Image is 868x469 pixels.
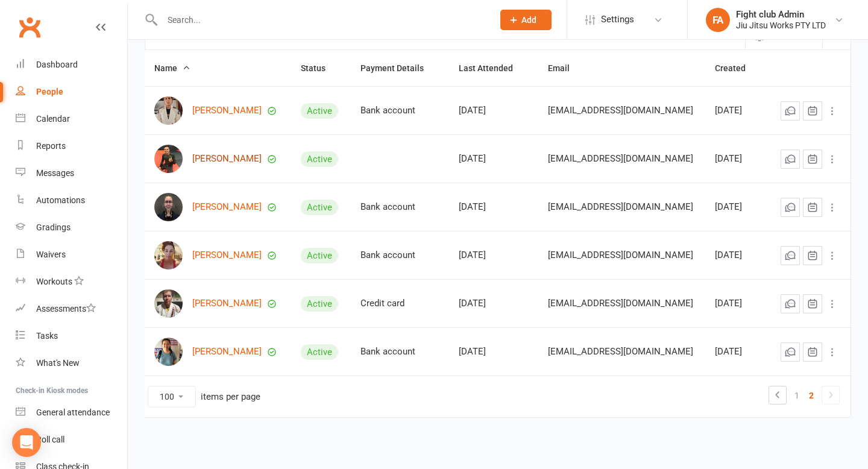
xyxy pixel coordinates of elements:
div: Active [301,103,338,119]
div: Jiu Jitsu Works PTY LTD [736,20,826,31]
div: Waivers [36,250,66,259]
button: Payment Details [360,61,437,75]
div: Calendar [36,114,70,124]
img: Abigail [154,338,183,366]
a: 2 [804,387,819,404]
a: Gradings [16,214,127,241]
span: Payment Details [360,63,437,73]
span: Email [548,63,583,73]
a: [PERSON_NAME] [192,105,262,116]
img: Maddy [154,193,183,221]
div: [DATE] [459,250,526,260]
img: john [154,145,183,173]
a: Roll call [16,426,127,453]
div: Assessments [36,304,96,313]
div: [DATE] [459,347,526,357]
a: General attendance kiosk mode [16,399,127,426]
span: [EMAIL_ADDRESS][DOMAIN_NAME] [548,244,693,266]
span: Created [715,63,759,73]
span: [EMAIL_ADDRESS][DOMAIN_NAME] [548,292,693,315]
div: Reports [36,141,66,151]
div: [DATE] [715,105,759,116]
div: Active [301,200,338,215]
div: Messages [36,168,74,178]
div: [DATE] [459,154,526,164]
a: People [16,78,127,105]
span: Settings [601,6,634,33]
a: Automations [16,187,127,214]
div: [DATE] [715,347,759,357]
a: Calendar [16,105,127,133]
a: Messages [16,160,127,187]
div: Active [301,248,338,263]
div: Credit card [360,298,437,309]
div: [DATE] [715,202,759,212]
div: Bank account [360,105,437,116]
span: [EMAIL_ADDRESS][DOMAIN_NAME] [548,147,693,170]
a: Waivers [16,241,127,268]
a: [PERSON_NAME] [192,298,262,309]
img: Lachlan [154,96,183,125]
div: Fight club Admin [736,9,826,20]
a: 1 [790,387,804,404]
span: [EMAIL_ADDRESS][DOMAIN_NAME] [548,195,693,218]
button: Status [301,61,339,75]
div: [DATE] [459,298,526,309]
div: items per page [201,392,260,402]
div: Tasks [36,331,58,341]
div: [DATE] [715,298,759,309]
div: Show [121,386,260,408]
a: [PERSON_NAME] [192,250,262,260]
div: Bank account [360,250,437,260]
a: [PERSON_NAME] [192,202,262,212]
div: Workouts [36,277,72,286]
div: Roll call [36,435,64,444]
span: Last Attended [459,63,526,73]
a: [PERSON_NAME] [192,154,262,164]
a: Workouts [16,268,127,295]
a: Assessments [16,295,127,323]
div: Gradings [36,222,71,232]
div: Bank account [360,202,437,212]
div: Open Intercom Messenger [12,428,41,457]
a: Clubworx [14,12,45,42]
div: [DATE] [459,105,526,116]
a: Reports [16,133,127,160]
div: Dashboard [36,60,78,69]
div: [DATE] [715,250,759,260]
a: What's New [16,350,127,377]
img: Brendan [154,289,183,318]
button: Email [548,61,583,75]
div: [DATE] [459,202,526,212]
a: [PERSON_NAME] [192,347,262,357]
div: People [36,87,63,96]
div: What's New [36,358,80,368]
span: Name [154,63,190,73]
div: Automations [36,195,85,205]
div: Active [301,151,338,167]
input: Search... [159,11,485,28]
div: Bank account [360,347,437,357]
div: Active [301,344,338,360]
span: [EMAIL_ADDRESS][DOMAIN_NAME] [548,340,693,363]
span: [EMAIL_ADDRESS][DOMAIN_NAME] [548,99,693,122]
button: Name [154,61,190,75]
div: General attendance [36,408,110,417]
span: Status [301,63,339,73]
div: FA [706,8,730,32]
div: Active [301,296,338,312]
a: Tasks [16,323,127,350]
button: Add [500,10,552,30]
div: [DATE] [715,154,759,164]
a: Dashboard [16,51,127,78]
button: Last Attended [459,61,526,75]
button: Created [715,61,759,75]
img: Ella [154,241,183,269]
span: Add [521,15,536,25]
